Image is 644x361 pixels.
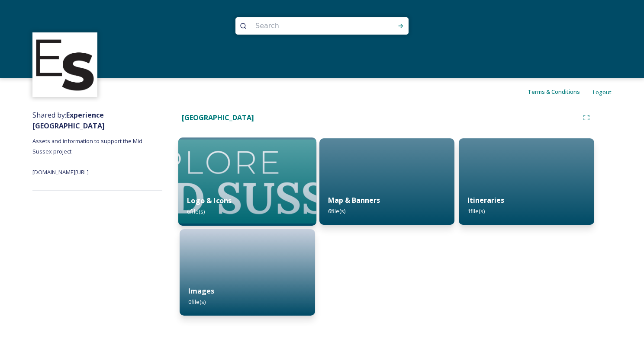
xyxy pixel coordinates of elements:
[328,207,345,215] span: 6 file(s)
[182,113,254,122] strong: [GEOGRAPHIC_DATA]
[32,110,105,131] span: Shared by:
[34,34,97,96] img: WSCC%20ES%20Socials%20Icon%20-%20Secondary%20-%20Black.jpg
[467,195,504,205] strong: Itineraries
[467,207,485,215] span: 1 file(s)
[593,88,612,96] span: Logout
[178,137,316,226] img: 3cee41f4-aea8-40d0-9df4-e99a14d5323d.jpg
[32,137,144,176] span: Assets and information to support the Mid Sussex project [DOMAIN_NAME][URL]
[187,208,205,215] span: 6 file(s)
[188,286,214,296] strong: Images
[251,16,370,35] input: Search
[328,195,380,205] strong: Map & Banners
[187,196,232,205] strong: Logo & Icons
[188,298,206,306] span: 0 file(s)
[528,88,580,96] span: Terms & Conditions
[528,86,593,97] a: Terms & Conditions
[32,110,105,131] strong: Experience [GEOGRAPHIC_DATA]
